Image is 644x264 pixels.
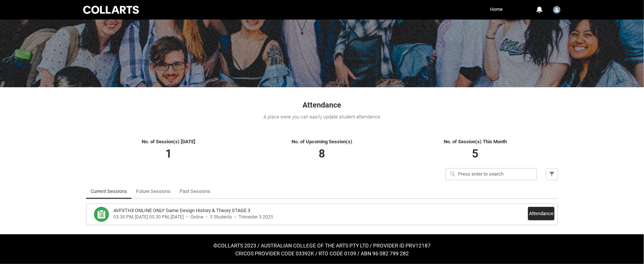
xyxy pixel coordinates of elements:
[319,147,325,160] span: 8
[446,168,537,180] input: Press enter to search
[472,147,479,160] span: 5
[166,147,172,160] span: 1
[190,214,203,220] div: Online
[546,168,558,180] button: Filter
[239,214,273,220] div: Trimester 3 2025
[210,214,232,220] div: 3 Students
[91,184,127,199] a: Current Sessions
[136,184,171,199] a: Future Sessions
[551,3,562,15] button: User Profile Kim.Edwards
[132,184,175,199] li: Future Sessions
[528,207,555,220] button: Attendance
[444,139,507,144] span: No. of Session(s) This Month
[180,184,210,199] a: Past Sessions
[553,6,561,14] img: Kim.Edwards
[86,184,132,199] li: Current Sessions
[303,100,342,109] span: Attendance
[86,113,558,121] div: A place were you can easily update student attendance
[113,207,250,214] h3: AVFXTH3 ONLINE ONLY Game Design History & Theory STAGE 3
[292,139,352,144] span: No. of Upcoming Session(s)
[142,139,196,144] span: No. of Session(s) [DATE]
[488,4,505,15] a: Home
[113,214,184,220] div: 03:30 PM, [DATE] 05:30 PM, [DATE]
[175,184,215,199] li: Past Sessions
